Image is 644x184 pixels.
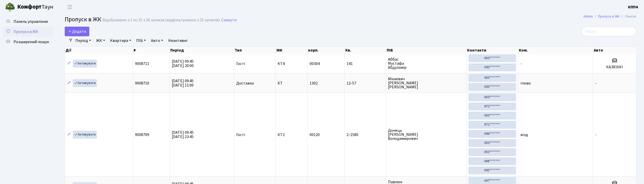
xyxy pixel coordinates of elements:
[628,4,638,10] b: КПП4
[65,47,133,54] th: Дії
[581,27,636,36] input: Пошук...
[73,79,97,87] a: Активувати
[310,61,320,66] span: 00304
[17,3,42,11] b: Комфорт
[73,131,97,139] a: Активувати
[68,29,86,34] span: Додати
[135,132,149,138] span: 9008709
[310,132,320,138] span: 00120
[520,61,522,66] span: -
[278,62,305,66] span: КТ4
[17,3,53,11] span: Таун
[94,36,107,45] a: ЖК
[276,47,308,54] th: ЖК
[467,47,518,54] th: Контакти
[518,47,593,54] th: Ком.
[345,47,386,54] th: Кв.
[234,47,276,54] th: Тип
[149,36,165,45] a: Авто
[65,15,101,24] span: Пропуск в ЖК
[221,18,236,23] a: Скинути
[103,18,220,23] div: Відображено з 1 по 25 з 26 записів (відфільтровано з 25 записів).
[595,65,634,70] h5: КА3816КІ
[386,47,467,54] th: ПІБ
[388,77,464,89] span: Міхневич [PERSON_NAME] [PERSON_NAME]
[236,133,245,137] span: Гості
[73,36,93,45] a: Період
[13,29,38,35] span: Пропуск в ЖК
[388,128,464,141] span: Донець [PERSON_NAME] Володимирович
[576,11,644,22] nav: breadcrumb
[13,19,48,24] span: Панель управління
[388,57,464,70] span: Аббас Мустафа Абдуламір
[172,130,194,140] span: [DATE] 09:45 [DATE] 23:45
[133,47,170,54] th: #
[347,62,384,66] span: 141
[172,59,194,69] span: [DATE] 09:45 [DATE] 20:00
[73,60,97,68] a: Активувати
[5,2,15,12] img: logo.png
[3,16,53,27] a: Панель управління
[236,62,245,66] span: Гості
[63,3,76,11] button: Переключити навігацію
[620,14,636,19] li: Список
[347,133,384,137] span: 2-1580
[3,27,53,37] a: Пропуск в ЖК
[135,61,149,66] span: 9008711
[278,81,305,85] span: КТ
[170,47,234,54] th: Період
[65,27,89,36] a: Додати
[598,14,620,19] a: Пропуск в ЖК
[595,80,597,86] span: -
[520,80,531,86] span: глово
[278,133,305,137] span: КТ2
[520,132,528,138] span: вїзд
[166,36,189,45] a: Неактивні
[595,132,597,138] span: -
[236,81,254,85] span: Доставка
[134,36,148,45] a: ПІБ
[108,36,133,45] a: Квартира
[3,37,53,47] a: Розширений пошук
[135,80,149,86] span: 9008710
[628,4,638,10] a: КПП4
[13,39,49,45] span: Розширений пошук
[310,80,318,86] span: 1302
[583,14,593,19] a: Admin
[593,47,637,54] th: Авто
[347,81,384,85] span: 12-57
[172,78,194,88] span: [DATE] 09:45 [DATE] 11:00
[308,47,345,54] th: корп.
